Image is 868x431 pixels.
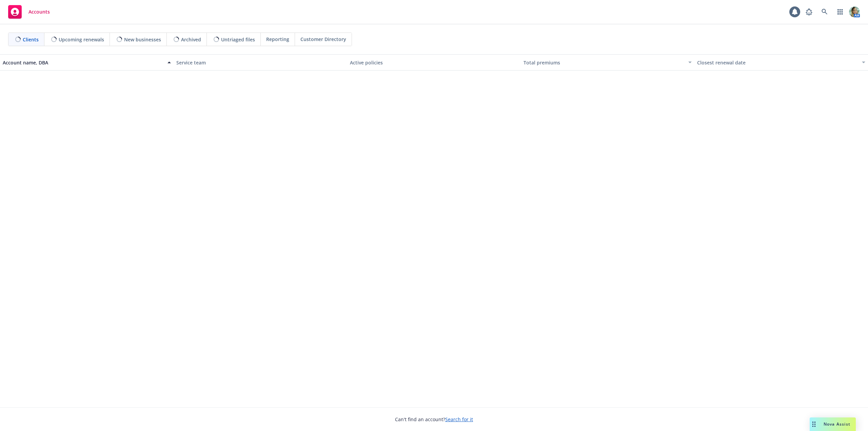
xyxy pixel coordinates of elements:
[521,54,694,71] button: Total premiums
[833,5,847,19] a: Switch app
[824,421,850,427] span: Nova Assist
[849,6,860,17] img: photo
[221,36,255,43] span: Untriaged files
[174,54,347,71] button: Service team
[445,416,473,423] a: Search for it
[3,59,163,66] div: Account name, DBA
[524,59,684,66] div: Total premiums
[266,36,289,43] span: Reporting
[124,36,161,43] span: New businesses
[23,36,39,43] span: Clients
[176,59,344,66] div: Service team
[181,36,201,43] span: Archived
[5,2,53,21] a: Accounts
[810,417,856,431] button: Nova Assist
[802,5,816,19] a: Report a Bug
[59,36,104,43] span: Upcoming renewals
[818,5,831,19] a: Search
[395,416,473,423] span: Can't find an account?
[810,417,818,431] div: Drag to move
[300,36,346,43] span: Customer Directory
[694,54,868,71] button: Closest renewal date
[350,59,518,66] div: Active policies
[697,59,858,66] div: Closest renewal date
[28,9,50,15] span: Accounts
[347,54,521,71] button: Active policies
